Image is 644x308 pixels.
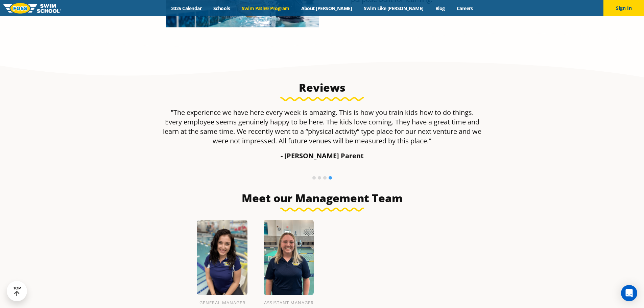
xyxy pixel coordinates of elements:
a: 2025 Calendar [165,5,208,11]
strong: - [PERSON_NAME] Parent [281,151,364,160]
img: FOSS Swim School Logo [3,3,61,14]
div: Open Intercom Messenger [621,285,637,301]
a: Swim Path® Program [236,5,295,11]
h6: General Manager [197,299,247,307]
a: Schools [208,5,236,11]
h3: Meet our Management Team [163,191,482,205]
img: Tatum-Gross.png [264,220,314,295]
a: Blog [429,5,451,11]
a: Careers [451,5,479,11]
h3: Reviews [163,81,482,94]
h6: Assistant Manager [264,299,314,307]
img: Katy-M.png [197,220,247,295]
a: Swim Like [PERSON_NAME] [358,5,430,11]
a: About [PERSON_NAME] [295,5,358,11]
div: TOP [13,286,21,297]
p: "The experience we have here every week is amazing. This is how you train kids how to do things. ... [163,108,482,146]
